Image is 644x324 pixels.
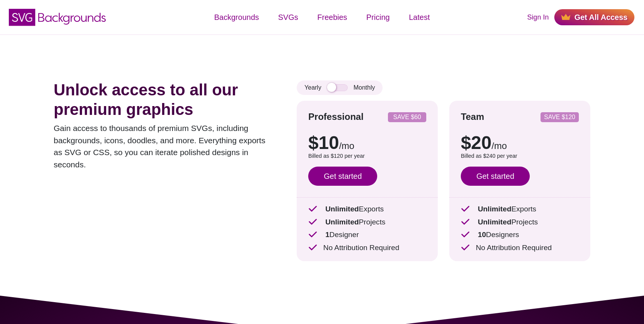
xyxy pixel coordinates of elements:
[461,167,530,186] a: Get started
[308,167,377,186] a: Get started
[339,141,354,151] span: /mo
[325,218,359,226] strong: Unlimited
[54,80,274,119] h1: Unlock access to all our premium graphics
[461,134,579,152] p: $20
[478,218,511,226] strong: Unlimited
[461,229,579,241] p: Designers
[554,9,634,25] a: Get All Access
[205,6,269,29] a: Backgrounds
[399,6,439,29] a: Latest
[325,231,330,239] strong: 1
[308,152,426,160] p: Billed as $120 per year
[461,111,484,122] strong: Team
[461,217,579,228] p: Projects
[308,6,357,29] a: Freebies
[527,12,549,23] a: Sign In
[491,141,507,151] span: /mo
[544,114,576,120] p: SAVE $120
[461,152,579,160] p: Billed as $240 per year
[54,122,274,170] p: Gain access to thousands of premium SVGs, including backgrounds, icons, doodles, and more. Everyt...
[357,6,399,29] a: Pricing
[308,217,426,228] p: Projects
[308,229,426,241] p: Designer
[308,242,426,254] p: No Attribution Required
[478,205,511,213] strong: Unlimited
[478,231,486,239] strong: 10
[269,6,308,29] a: SVGs
[391,114,423,120] p: SAVE $60
[461,242,579,254] p: No Attribution Required
[308,111,363,122] strong: Professional
[297,80,383,95] div: Yearly Monthly
[308,134,426,152] p: $10
[308,204,426,215] p: Exports
[325,205,359,213] strong: Unlimited
[461,204,579,215] p: Exports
